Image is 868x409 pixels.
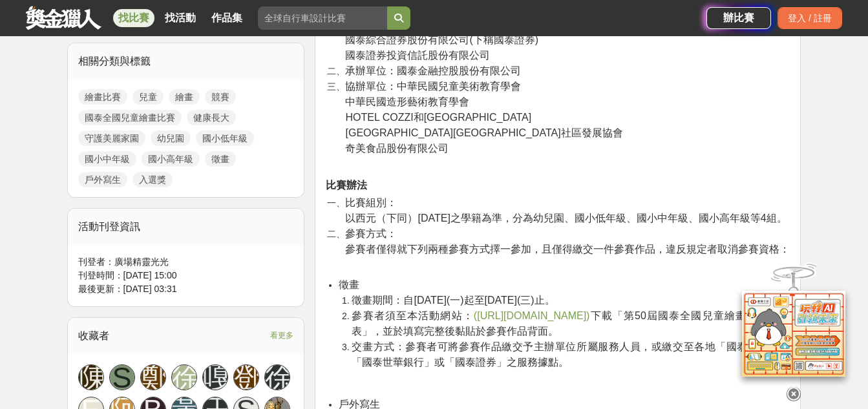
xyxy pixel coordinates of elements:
a: 鄧 [233,364,259,390]
a: 作品集 [206,9,248,27]
div: 登入 / 註冊 [778,7,842,29]
a: 健康長大 [187,110,236,125]
span: 參賽者僅得就下列兩種參賽方式擇一參加，且僅得繳交一件參賽作品，違反規定者取消參賽資格： [345,244,790,255]
a: 徵畫 [205,151,236,167]
div: 刊登者： 廣場精靈光光 [78,255,294,269]
span: 收藏者 [78,330,109,341]
a: 國小中年級 [78,151,136,167]
span: 國泰綜合證券股份有限公司(下稱國泰證券) [345,34,538,45]
a: 國泰全國兒童繪畫比賽 [78,110,182,125]
strong: 比賽辦法 [326,180,367,191]
span: 中華民國造形藝術教育學會 [345,96,469,107]
a: 國小高年級 [142,151,200,167]
span: 國泰證券投資信託股份有限公司 [345,50,490,61]
a: 繪畫 [169,89,200,105]
a: 入選獎 [132,172,173,187]
span: [GEOGRAPHIC_DATA][GEOGRAPHIC_DATA]社區發展協會 [345,127,622,138]
span: 徵畫期間：自[DATE](一)起至[DATE](三)止。 [352,295,555,306]
span: 看更多 [270,328,293,342]
span: 以西元（下同）[DATE]之學籍為準，分為幼兒園、國小低年級、國小中年級、國小高年級等4組。 [345,213,787,224]
img: d2146d9a-e6f6-4337-9592-8cefde37ba6b.png [742,291,845,377]
div: 最後更新： [DATE] 03:31 [78,282,294,296]
span: ([URL][DOMAIN_NAME]) [474,310,590,321]
span: 徵畫 [339,279,359,290]
a: 徐 [264,364,290,390]
span: 比賽組別： [345,197,397,208]
span: 下載「第50屆國泰全國兒童繪畫比賽報名表」，並於填寫完整後黏貼於參賽作品背面。 [352,310,790,337]
span: HOTEL COZZI和[GEOGRAPHIC_DATA] [345,112,531,123]
a: 找比賽 [113,9,154,27]
a: 幼兒園 [151,131,191,146]
span: 參賽者須至本活動網站： [352,310,473,321]
div: 活動刊登資訊 [68,209,304,245]
a: 徐 [171,364,197,390]
a: 找活動 [160,9,201,27]
span: 交畫方式：參賽者可將參賽作品繳交予主辦單位所屬服務人員，或繳交至各地「國泰人壽」、「國泰世華銀行」或「國泰證券」之服務據點。 [352,341,790,368]
div: 刊登時間： [DATE] 15:00 [78,269,294,282]
a: 辦比賽 [706,7,771,29]
a: 兒童 [132,89,164,105]
span: 協辦單位：中華民國兒童美術教育學會 [345,81,521,92]
span: 奇美食品股份有限公司 [345,143,449,154]
a: 鄭 [140,364,166,390]
span: 參賽方式： [345,228,397,239]
a: ([URL][DOMAIN_NAME]) [474,311,590,321]
a: 競賽 [205,89,236,105]
span: 承辦單位：國泰金融控股股份有限公司 [345,65,521,76]
div: 相關分類與標籤 [68,43,304,79]
a: 陳 [78,364,104,390]
a: 國小低年級 [196,131,254,146]
input: 全球自行車設計比賽 [258,6,387,30]
a: 守護美麗家園 [78,131,145,146]
a: 嘎 [202,364,228,390]
a: S [109,364,135,390]
a: 繪畫比賽 [78,89,127,105]
a: 戶外寫生 [78,172,127,187]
